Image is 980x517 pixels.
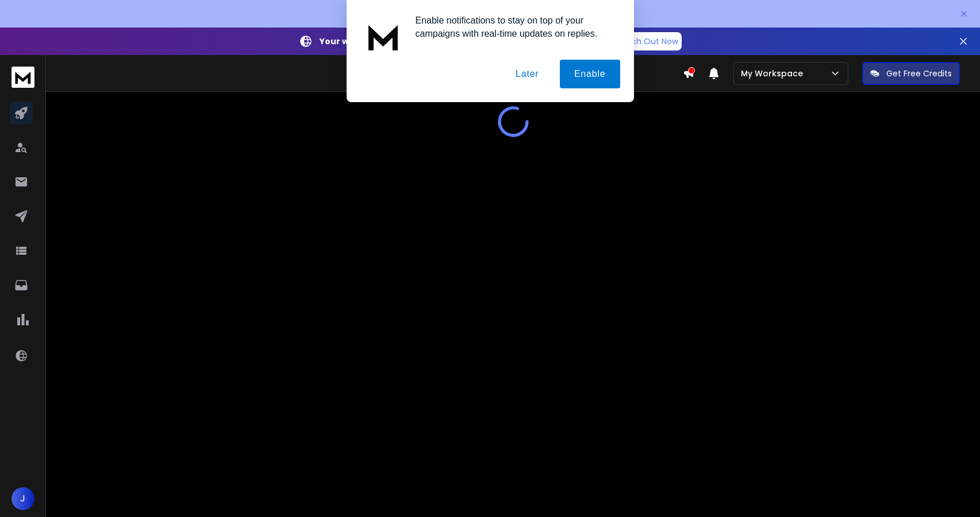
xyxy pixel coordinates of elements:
[360,14,406,60] img: notification icon
[406,14,620,40] div: Enable notifications to stay on top of your campaigns with real-time updates on replies.
[560,60,620,88] button: Enable
[11,487,34,510] button: J
[501,60,553,88] button: Later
